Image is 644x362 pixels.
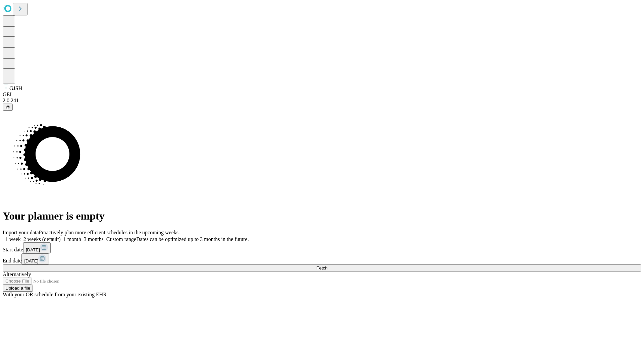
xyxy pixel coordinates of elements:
span: Custom range [106,236,136,242]
button: Fetch [3,264,641,271]
button: Upload a file [3,285,33,292]
span: 2 weeks (default) [23,236,61,242]
div: Start date [3,242,641,253]
div: End date [3,253,641,264]
span: Alternatively [3,271,31,277]
span: [DATE] [24,258,38,263]
span: [DATE] [26,247,40,252]
span: Proactively plan more efficient schedules in the upcoming weeks. [39,230,180,235]
div: GEI [3,92,641,98]
h1: Your planner is empty [3,210,641,222]
span: 1 month [63,236,81,242]
button: [DATE] [23,242,51,253]
span: GJSH [9,85,22,91]
span: With your OR schedule from your existing EHR [3,292,107,297]
span: 3 months [84,236,104,242]
span: Fetch [316,265,327,270]
span: @ [5,105,10,110]
span: Import your data [3,230,39,235]
button: @ [3,104,13,111]
button: [DATE] [21,253,49,264]
span: Dates can be optimized up to 3 months in the future. [136,236,249,242]
div: 2.0.241 [3,98,641,104]
span: 1 week [5,236,21,242]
